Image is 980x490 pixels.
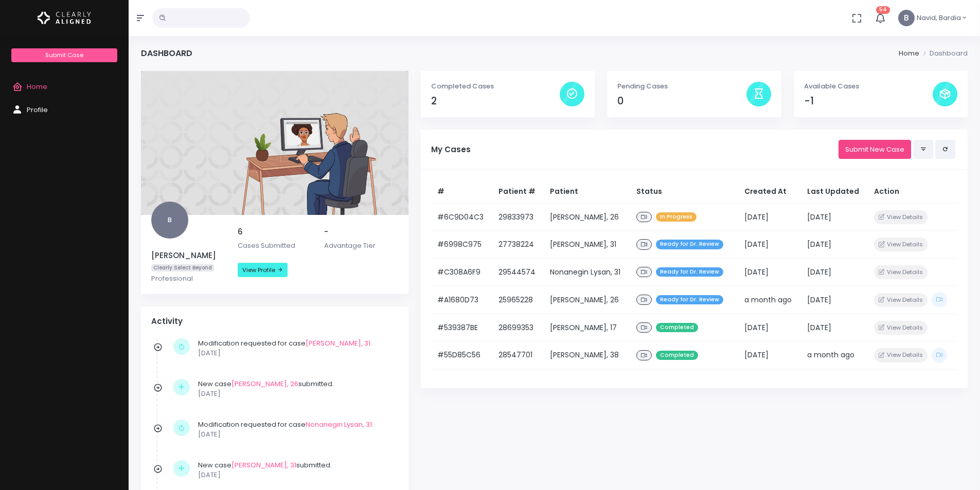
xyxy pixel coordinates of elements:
[656,295,723,305] span: Ready for Dr. Review
[431,203,492,231] td: #6C9D04C3
[544,286,630,314] td: [PERSON_NAME], 26
[492,258,544,286] td: 29544574
[492,341,544,369] td: 28547701
[544,258,630,286] td: Nonanegin Lysan, 31
[801,286,868,314] td: [DATE]
[738,203,800,231] td: [DATE]
[738,231,800,259] td: [DATE]
[492,231,544,259] td: 27738224
[431,180,492,204] th: #
[874,210,927,224] button: View Details
[231,379,298,389] a: [PERSON_NAME], 26
[738,180,800,204] th: Created At
[198,389,393,399] p: [DATE]
[431,258,492,286] td: #C308A6F9
[898,10,915,26] span: B
[738,314,800,341] td: [DATE]
[544,314,630,341] td: [PERSON_NAME], 17
[198,470,393,480] p: [DATE]
[27,82,47,92] span: Home
[306,420,372,429] a: Nonanegin Lysan, 31
[198,420,393,440] div: Modification requested for case .
[38,7,91,29] img: Logo Horizontal
[801,341,868,369] td: a month ago
[868,180,957,204] th: Action
[656,240,723,249] span: Ready for Dr. Review
[874,238,927,251] button: View Details
[656,323,698,333] span: Completed
[431,314,492,341] td: #539387BE
[198,429,393,440] p: [DATE]
[544,341,630,369] td: [PERSON_NAME], 38
[919,48,968,59] li: Dashboard
[544,231,630,259] td: [PERSON_NAME], 31
[324,241,398,251] p: Advantage Tier
[238,263,288,277] a: View Profile
[544,203,630,231] td: [PERSON_NAME], 26
[656,351,698,360] span: Completed
[801,314,868,341] td: [DATE]
[617,95,746,107] h4: 0
[544,180,630,204] th: Patient
[45,51,83,59] span: Submit Case
[238,227,312,237] h5: 6
[492,314,544,341] td: 28699353
[876,6,890,14] span: 54
[917,13,961,23] span: Navid, Bardia
[617,81,746,92] p: Pending Cases
[738,341,800,369] td: [DATE]
[492,180,544,204] th: Patient #
[630,180,738,204] th: Status
[198,348,393,358] p: [DATE]
[874,321,927,335] button: View Details
[738,258,800,286] td: [DATE]
[238,241,312,251] p: Cases Submitted
[151,264,214,272] span: Clearly Select Beyond
[656,267,723,277] span: Ready for Dr. Review
[151,251,225,260] h5: [PERSON_NAME]
[27,105,48,115] span: Profile
[874,348,927,362] button: View Details
[151,317,398,326] h4: Activity
[839,140,911,159] a: Submit New Case
[431,95,560,107] h4: 2
[231,460,296,470] a: [PERSON_NAME], 31
[198,338,393,358] div: Modification requested for case .
[804,95,933,107] h4: -1
[431,286,492,314] td: #A1680D73
[738,286,800,314] td: a month ago
[198,379,393,399] div: New case submitted.
[431,231,492,259] td: #6998C975
[656,212,697,222] span: In Progress
[874,265,927,279] button: View Details
[198,460,393,480] div: New case submitted.
[804,81,933,92] p: Available Cases
[324,227,398,237] h5: -
[306,338,370,348] a: [PERSON_NAME], 31
[801,203,868,231] td: [DATE]
[141,48,192,58] h4: Dashboard
[11,48,117,62] a: Submit Case
[431,81,560,92] p: Completed Cases
[492,203,544,231] td: 29833973
[151,202,188,239] span: B
[431,341,492,369] td: #55D85C56
[801,258,868,286] td: [DATE]
[801,180,868,204] th: Last Updated
[899,48,919,59] li: Home
[874,293,927,307] button: View Details
[801,231,868,259] td: [DATE]
[431,145,839,154] h5: My Cases
[151,274,225,284] p: Professional
[492,286,544,314] td: 25965228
